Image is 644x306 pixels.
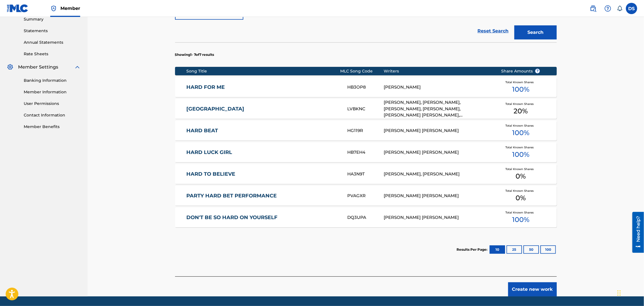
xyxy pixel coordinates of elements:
[7,4,29,12] img: MLC Logo
[18,64,58,71] span: Member Settings
[348,127,384,134] div: HG119R
[24,28,81,34] a: Statements
[516,193,526,203] span: 0 %
[617,285,621,301] div: Drag
[24,16,81,22] a: Summary
[384,193,492,199] div: [PERSON_NAME] [PERSON_NAME]
[74,64,81,71] img: expand
[348,193,384,199] div: PVAGXR
[24,39,81,45] a: Annual Statements
[186,214,340,221] a: DON'T BE SO HARD ON YOURSELF
[508,282,557,296] button: Create new work
[186,149,340,156] a: HARD LUCK GIRL
[24,124,81,130] a: Member Benefits
[505,189,536,193] span: Total Known Shares
[523,245,539,254] button: 50
[348,106,384,112] div: LVBKNC
[24,89,81,95] a: Member Information
[616,279,644,306] iframe: Chat Widget
[507,245,522,254] button: 25
[348,214,384,221] div: DQ3UPA
[505,80,536,84] span: Total Known Shares
[384,84,492,91] div: [PERSON_NAME]
[490,245,505,254] button: 10
[175,52,214,57] p: Showing 1 - 7 of 7 results
[24,112,81,118] a: Contact Information
[24,51,81,57] a: Rate Sheets
[512,128,529,138] span: 100 %
[186,127,340,134] a: HARD BEAT
[348,149,384,156] div: HB7EH4
[604,5,611,12] img: help
[512,149,529,160] span: 100 %
[617,6,623,11] div: Notifications
[512,215,529,225] span: 100 %
[340,68,384,74] div: MLC Song Code
[384,127,492,134] div: [PERSON_NAME] [PERSON_NAME]
[626,3,637,14] div: User Menu
[535,69,540,73] span: ?
[588,3,599,14] a: Public Search
[384,149,492,156] div: [PERSON_NAME] [PERSON_NAME]
[7,64,14,71] img: Member Settings
[501,68,540,74] span: Share Amounts
[514,106,528,116] span: 20 %
[384,171,492,177] div: [PERSON_NAME], [PERSON_NAME]
[590,5,597,12] img: search
[505,210,536,215] span: Total Known Shares
[512,84,529,94] span: 100 %
[475,25,512,37] a: Reset Search
[50,5,57,12] img: Top Rightsholder
[602,3,614,14] div: Help
[516,171,526,181] span: 0 %
[505,124,536,128] span: Total Known Shares
[540,245,556,254] button: 100
[348,84,384,91] div: HB3OP8
[186,106,340,112] a: [GEOGRAPHIC_DATA]
[628,212,644,253] iframe: Resource Center
[186,171,340,177] a: HARD TO BELIEVE
[186,84,340,91] a: HARD FOR ME
[384,99,492,118] div: [PERSON_NAME], [PERSON_NAME], [PERSON_NAME], [PERSON_NAME], [PERSON_NAME] [PERSON_NAME], [PERSON_...
[24,101,81,107] a: User Permissions
[457,247,489,252] p: Results Per Page:
[6,4,14,30] div: Need help?
[60,5,80,12] span: Member
[384,68,492,74] div: Writers
[514,25,557,39] button: Search
[348,171,384,177] div: HA3N9T
[186,193,340,199] a: PARTY HARD BET PERFORMANCE
[24,78,81,83] a: Banking Information
[505,167,536,171] span: Total Known Shares
[186,68,340,74] div: Song Title
[505,145,536,149] span: Total Known Shares
[505,102,536,106] span: Total Known Shares
[384,214,492,221] div: [PERSON_NAME] [PERSON_NAME]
